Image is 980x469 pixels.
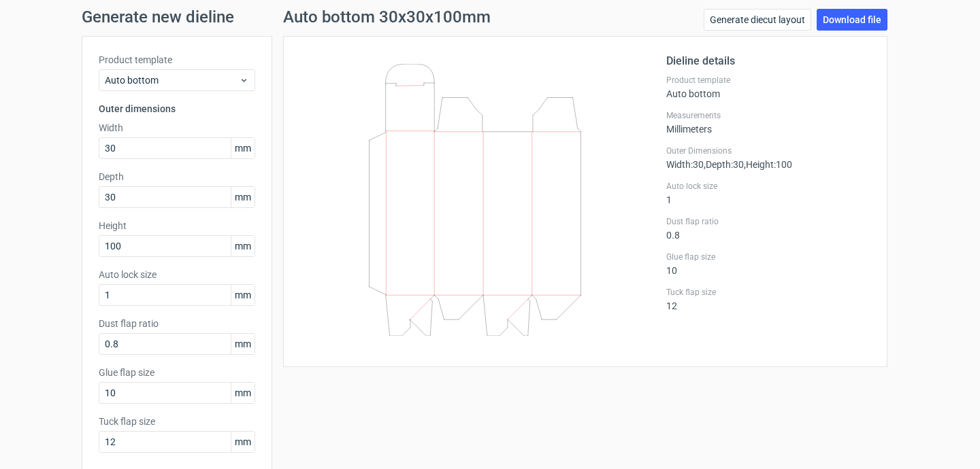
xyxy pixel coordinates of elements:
[283,9,491,25] h1: Auto bottom 30x30x100mm
[231,138,255,158] span: mm
[666,181,870,192] label: Auto lock size
[666,110,870,121] label: Measurements
[666,287,870,298] label: Tuck flap size
[666,216,870,241] div: 0.8
[231,383,255,403] span: mm
[666,251,870,262] label: Glue flap size
[99,53,255,67] label: Product template
[105,73,239,87] span: Auto bottom
[666,75,870,86] label: Product template
[666,251,870,276] div: 10
[744,159,792,170] span: , Height : 100
[99,366,255,379] label: Glue flap size
[99,219,255,232] label: Height
[666,181,870,205] div: 1
[82,9,898,25] h1: Generate new dieline
[231,187,255,207] span: mm
[704,9,811,31] a: Generate diecut layout
[99,317,255,330] label: Dust flap ratio
[666,287,870,311] div: 12
[231,236,255,256] span: mm
[99,102,255,116] h3: Outer dimensions
[99,268,255,281] label: Auto lock size
[666,53,870,69] h2: Dieline details
[666,159,704,170] span: Width : 30
[99,415,255,428] label: Tuck flap size
[231,334,255,354] span: mm
[666,110,870,135] div: Millimeters
[99,170,255,184] label: Depth
[231,285,255,305] span: mm
[666,145,870,156] label: Outer Dimensions
[817,9,887,31] a: Download file
[666,75,870,99] div: Auto bottom
[231,432,255,452] span: mm
[666,216,870,227] label: Dust flap ratio
[99,121,255,135] label: Width
[704,159,744,170] span: , Depth : 30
